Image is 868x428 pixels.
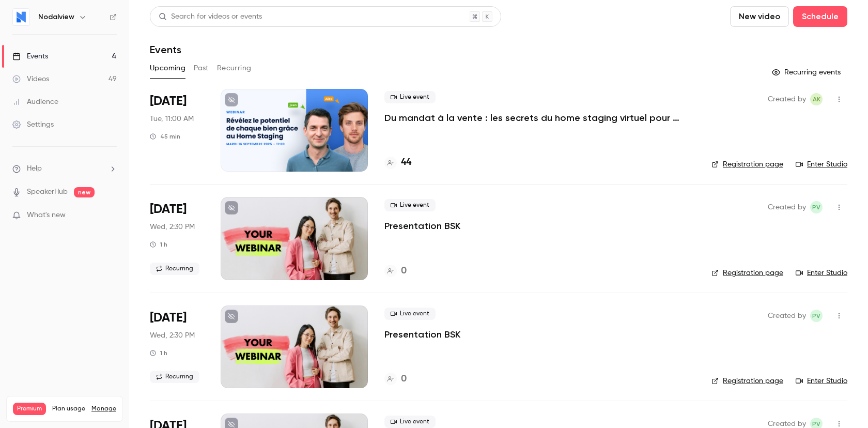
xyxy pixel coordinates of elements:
img: Nodalview [13,9,29,25]
a: 0 [384,372,407,386]
span: [DATE] [150,201,187,218]
span: PV [812,310,820,322]
span: AK [813,93,820,105]
span: Recurring [150,371,199,383]
div: Audience [12,97,58,107]
a: SpeakerHub [27,187,68,197]
span: Created by [768,201,806,213]
span: Live event [384,416,436,428]
span: Live event [384,308,436,320]
div: Settings [12,119,54,130]
a: Enter Studio [796,376,847,386]
span: Live event [384,91,436,103]
button: Recurring events [767,64,847,81]
span: [DATE] [150,310,187,326]
span: Recurring [150,263,199,275]
span: Paul Vérine [810,201,823,213]
h1: Events [150,43,181,56]
span: Help [27,163,42,174]
div: Videos [12,74,49,84]
span: Premium [13,403,46,415]
span: Created by [768,310,806,322]
h4: 44 [401,156,411,170]
a: Enter Studio [796,268,847,278]
span: Plan usage [52,405,85,413]
span: Wed, 2:30 PM [150,330,195,341]
a: Presentation BSK [384,220,460,232]
li: help-dropdown-opener [12,163,117,174]
div: Jul 29 Wed, 2:30 PM (Europe/Paris) [150,197,204,280]
div: Events [12,51,48,62]
h4: 0 [401,264,407,278]
a: Du mandat à la vente : les secrets du home staging virtuel pour déclencher le coup de cœur [384,112,694,124]
span: Live event [384,199,436,211]
a: Enter Studio [796,159,847,170]
span: new [74,187,95,197]
div: 1 h [150,240,167,249]
span: [DATE] [150,93,187,110]
a: Manage [91,405,116,413]
a: 44 [384,156,411,170]
h4: 0 [401,372,407,386]
h6: Nodalview [38,12,74,22]
span: Created by [768,93,806,105]
a: Presentation BSK [384,328,460,341]
iframe: Noticeable Trigger [104,211,117,220]
a: 0 [384,264,407,278]
span: Tue, 11:00 AM [150,114,194,124]
button: Schedule [793,6,847,27]
span: Alexandre Kinapenne [810,93,823,105]
button: Recurring [217,60,252,77]
span: What's new [27,210,66,221]
button: Upcoming [150,60,185,77]
div: 1 h [150,349,167,357]
button: Past [194,60,209,77]
a: Registration page [711,268,783,278]
div: Search for videos or events [159,11,262,22]
div: Sep 16 Tue, 11:00 AM (Europe/Brussels) [150,89,204,172]
span: Wed, 2:30 PM [150,222,195,232]
div: Aug 26 Wed, 2:30 PM (Europe/Paris) [150,305,204,388]
a: Registration page [711,376,783,386]
span: Paul Vérine [810,310,823,322]
div: 45 min [150,132,180,141]
a: Registration page [711,159,783,170]
span: PV [812,201,820,213]
button: New video [730,6,789,27]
